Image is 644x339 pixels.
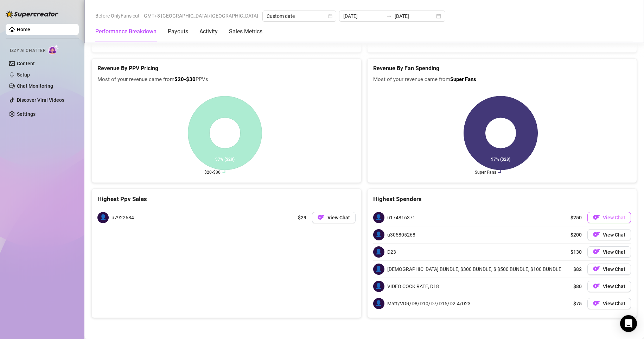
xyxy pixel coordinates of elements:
h5: Revenue By Fan Spending [373,64,631,73]
a: Chat Monitoring [17,83,53,89]
img: AI Chatter [48,45,59,55]
button: OFView Chat [587,281,631,292]
img: OF [593,248,600,255]
span: VIDEO COCK RATE, D18 [387,282,439,290]
a: Discover Viral Videos [17,97,64,103]
b: Super Fans [450,76,476,82]
span: u7922684 [111,214,134,221]
span: 👤 [373,229,384,240]
span: $29 [298,214,306,221]
a: Settings [17,111,36,117]
button: OFView Chat [587,298,631,309]
span: 👤 [373,298,384,309]
span: 👤 [373,264,384,275]
div: Open Intercom Messenger [620,315,637,332]
button: OFView Chat [587,212,631,223]
div: Highest Ppv Sales [97,194,356,204]
span: View Chat [327,215,350,220]
span: $250 [570,214,582,221]
button: OFView Chat [587,264,631,275]
span: [DEMOGRAPHIC_DATA] BUNDLE, $300 BUNDLE, $ $500 BUNDLE, $100 BUNDLE [387,265,561,273]
span: 👤 [373,246,384,258]
span: Matt/VDR/D8/D10/D7/D15/D2.4/D23 [387,300,471,307]
span: Most of your revenue came from [373,75,631,84]
span: View Chat [603,284,625,289]
b: $20-$30 [174,76,196,82]
span: View Chat [603,232,625,238]
img: OF [593,214,600,221]
span: Izzy AI Chatter [10,47,45,54]
button: OFView Chat [312,212,356,223]
span: 👤 [97,212,109,223]
span: u305805268 [387,231,415,239]
span: $80 [573,282,582,290]
div: Payouts [168,27,188,36]
span: $130 [570,248,582,256]
span: Most of your revenue came from PPVs [97,75,356,84]
text: $20-$30 [204,170,221,175]
span: $200 [570,231,582,239]
img: OF [593,265,600,272]
a: Setup [17,72,30,78]
img: OF [318,214,325,221]
text: Super Fans [474,170,496,175]
span: View Chat [603,249,625,255]
span: D23 [387,248,396,256]
a: Home [17,27,30,32]
span: View Chat [603,301,625,306]
span: Custom date [267,11,332,21]
div: Highest Spenders [373,194,631,204]
span: Before OnlyFans cut [95,11,140,21]
span: View Chat [603,266,625,272]
div: Sales Metrics [229,27,262,36]
img: OF [593,300,600,307]
div: Activity [199,27,218,36]
a: Content [17,61,35,66]
img: logo-BBDzfeDw.svg [6,11,58,18]
span: 👤 [373,212,384,223]
button: OFView Chat [587,229,631,240]
span: $82 [573,265,582,273]
h5: Revenue By PPV Pricing [97,64,356,73]
img: OF [593,231,600,238]
input: End date [395,12,435,20]
span: $75 [573,300,582,307]
span: u174816371 [387,214,415,221]
span: 👤 [373,281,384,292]
span: swap-right [386,13,392,19]
button: OFView Chat [587,246,631,258]
span: View Chat [603,215,625,220]
span: calendar [328,14,332,18]
span: to [386,13,392,19]
input: Start date [343,12,383,20]
img: OF [593,282,600,290]
span: GMT+8 [GEOGRAPHIC_DATA]/[GEOGRAPHIC_DATA] [144,11,258,21]
div: Performance Breakdown [95,27,157,36]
